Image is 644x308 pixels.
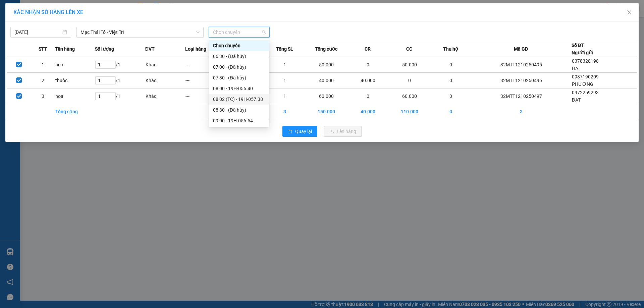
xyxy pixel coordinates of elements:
td: 40.000 [348,104,388,119]
button: uploadLên hàng [324,126,362,137]
span: Thu hộ [443,45,458,53]
span: Quay lại [295,128,312,135]
td: --- [185,57,225,73]
td: Khác [145,57,185,73]
div: 08:30 - (Đã hủy) [213,106,265,114]
td: 32MTT1210250497 [471,88,572,104]
span: Tổng SL [276,45,293,53]
span: HÀ [572,66,578,71]
span: 0937190209 [572,74,599,79]
td: 3 [31,88,55,104]
button: rollbackQuay lại [282,126,317,137]
span: Chọn chuyến [213,27,266,37]
td: 2 [31,73,55,88]
td: 150.000 [305,104,348,119]
span: Loại hàng [185,45,206,53]
td: 0 [431,88,471,104]
td: 60.000 [305,88,348,104]
span: Mạc Thái Tổ - Việt Trì [80,27,200,37]
td: 1 [265,73,305,88]
span: PHƯƠNG [572,81,593,87]
td: 32MTT1210250495 [471,57,572,73]
div: Chọn chuyến [213,42,265,49]
td: --- [185,73,225,88]
span: CR [365,45,371,53]
td: 40.000 [305,73,348,88]
td: / 1 [95,57,145,73]
td: 0 [431,57,471,73]
td: 3 [265,104,305,119]
td: Khác [145,73,185,88]
td: 0 [431,73,471,88]
td: nem [55,57,95,73]
span: CC [406,45,412,53]
span: Mã GD [514,45,528,53]
td: 50.000 [305,57,348,73]
span: STT [39,45,47,53]
td: / 1 [95,73,145,88]
div: 07:30 - (Đã hủy) [213,74,265,81]
span: Tên hàng [55,45,75,53]
span: ĐẠT [572,97,581,103]
td: 0 [348,88,388,104]
td: 3 [471,104,572,119]
span: 0378328198 [572,58,599,64]
td: 50.000 [388,57,431,73]
div: 06:30 - (Đã hủy) [213,53,265,60]
div: Chọn chuyến [209,40,269,51]
span: rollback [288,129,292,134]
td: 0 [431,104,471,119]
td: / 1 [95,88,145,104]
div: 08:02 (TC) - 19H-057.38 [213,96,265,103]
div: 07:00 - (Đã hủy) [213,63,265,71]
button: Close [620,3,639,22]
td: hoa [55,88,95,104]
span: down [196,30,200,34]
td: 60.000 [388,88,431,104]
div: 09:00 - 19H-056.54 [213,117,265,124]
span: ĐVT [145,45,155,53]
td: 1 [265,57,305,73]
td: 0 [388,73,431,88]
span: XÁC NHẬN SỐ HÀNG LÊN XE [13,9,83,15]
td: thuốc [55,73,95,88]
td: --- [185,88,225,104]
div: Số ĐT Người gửi [572,42,593,56]
td: Khác [145,88,185,104]
span: close [627,10,632,15]
td: Tổng cộng [55,104,95,119]
td: 110.000 [388,104,431,119]
span: Tổng cước [315,45,337,53]
span: 0972259293 [572,90,599,95]
div: 08:00 - 19H-056.40 [213,85,265,92]
td: 40.000 [348,73,388,88]
td: 32MTT1210250496 [471,73,572,88]
td: 0 [348,57,388,73]
span: Số lượng [95,45,114,53]
td: 1 [31,57,55,73]
input: 12/10/2025 [14,28,61,36]
td: 1 [265,88,305,104]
